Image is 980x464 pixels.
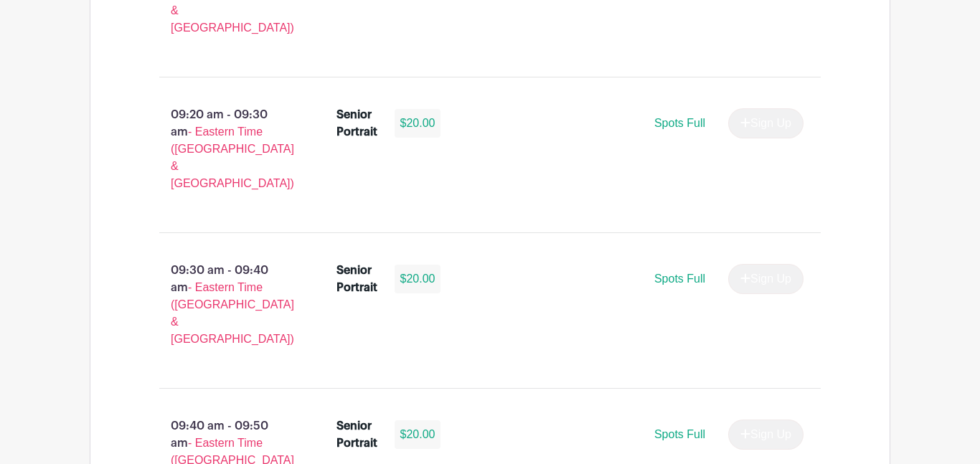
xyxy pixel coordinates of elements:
[336,417,377,452] div: Senior Portrait
[395,265,441,293] div: $20.00
[171,126,294,189] span: - Eastern Time ([GEOGRAPHIC_DATA] & [GEOGRAPHIC_DATA])
[395,109,441,138] div: $20.00
[395,420,441,449] div: $20.00
[654,428,705,440] span: Spots Full
[136,256,314,354] p: 09:30 am - 09:40 am
[171,281,294,345] span: - Eastern Time ([GEOGRAPHIC_DATA] & [GEOGRAPHIC_DATA])
[654,273,705,285] span: Spots Full
[336,262,377,296] div: Senior Portrait
[136,100,314,198] p: 09:20 am - 09:30 am
[336,106,377,141] div: Senior Portrait
[654,117,705,129] span: Spots Full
